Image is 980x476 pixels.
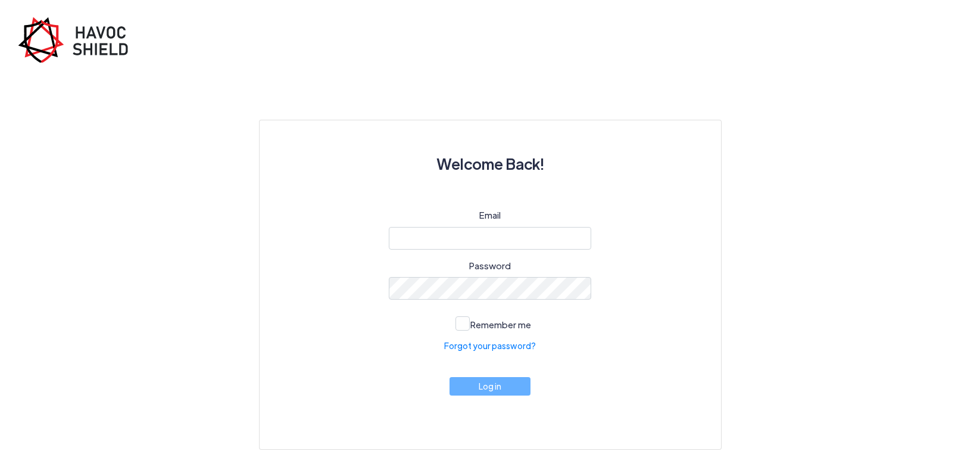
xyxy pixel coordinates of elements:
[479,209,501,222] label: Email
[450,377,530,396] button: Log in
[288,149,692,179] h3: Welcome Back!
[469,259,511,273] label: Password
[444,340,536,352] a: Forgot your password?
[470,319,531,330] span: Remember me
[18,17,137,63] img: havoc-shield-register-logo.png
